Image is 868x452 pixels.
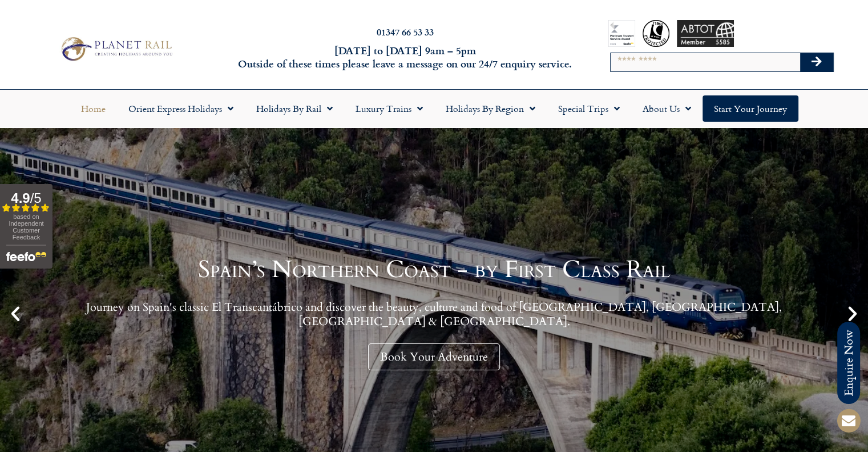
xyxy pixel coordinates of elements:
[117,95,245,122] a: Orient Express Holidays
[377,25,434,38] a: 01347 66 53 33
[631,95,703,122] a: About Us
[6,304,25,323] div: Previous slide
[368,343,500,370] a: Book Your Adventure
[29,257,839,281] h1: Spain’s Northern Coast - by First Class Rail
[843,304,862,323] div: Next slide
[56,34,175,63] img: Planet Rail Train Holidays Logo
[70,95,117,122] a: Home
[800,53,833,71] button: Search
[29,299,839,328] p: Journey on Spain's classic El Transcantábrico and discover the beauty, culture and food of [GEOGR...
[245,95,344,122] a: Holidays by Rail
[703,95,798,122] a: Start your Journey
[434,95,547,122] a: Holidays by Region
[547,95,631,122] a: Special Trips
[235,44,576,71] h6: [DATE] to [DATE] 9am – 5pm Outside of these times please leave a message on our 24/7 enquiry serv...
[344,95,434,122] a: Luxury Trains
[6,95,862,122] nav: Menu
